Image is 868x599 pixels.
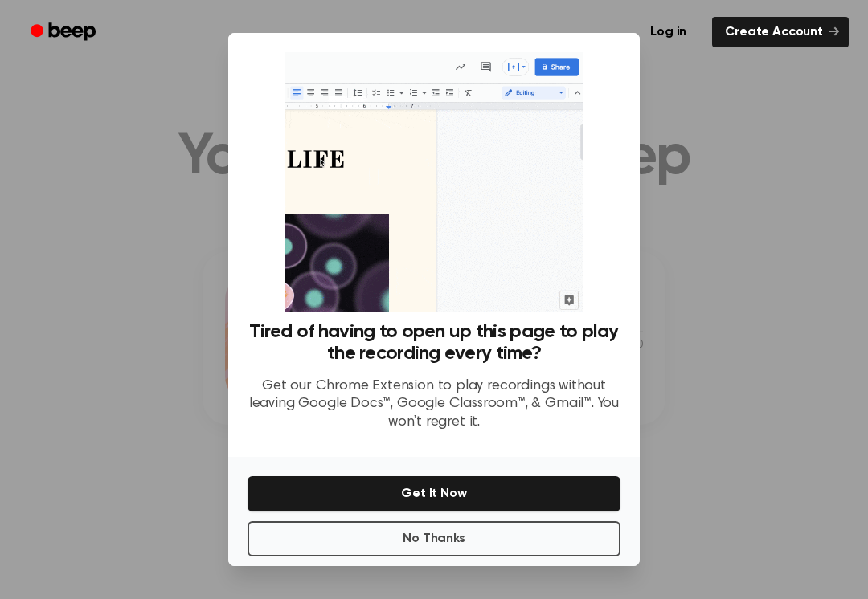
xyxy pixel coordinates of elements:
[285,52,583,312] img: Beep extension in action
[712,17,849,47] a: Create Account
[248,521,620,556] button: No Thanks
[19,17,110,48] a: Beep
[248,321,620,365] h3: Tired of having to open up this page to play the recording every time?
[634,14,702,51] a: Log in
[248,476,620,511] button: Get It Now
[248,377,620,432] p: Get our Chrome Extension to play recordings without leaving Google Docs™, Google Classroom™, & Gm...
